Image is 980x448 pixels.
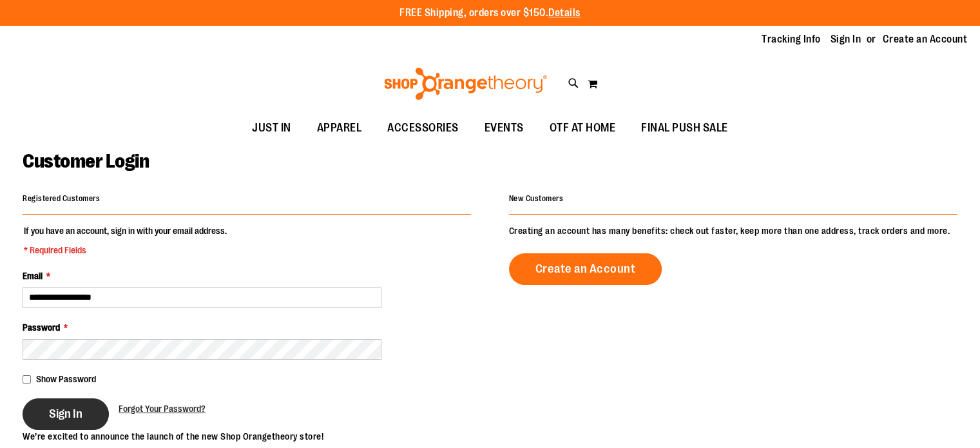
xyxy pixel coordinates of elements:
span: Customer Login [23,150,149,172]
a: Create an Account [883,32,968,46]
p: We’re excited to announce the launch of the new Shop Orangetheory store! [23,430,490,443]
a: OTF AT HOME [537,113,629,143]
a: Forgot Your Password? [119,402,206,415]
span: Password [23,322,60,333]
span: Show Password [36,374,96,384]
p: FREE Shipping, orders over $150. [399,6,581,21]
a: APPAREL [304,113,375,143]
a: Details [548,7,581,19]
span: ACCESSORIES [387,113,459,142]
strong: Registered Customers [23,194,100,203]
a: JUST IN [239,113,304,143]
a: EVENTS [472,113,537,143]
a: FINAL PUSH SALE [628,113,741,143]
span: OTF AT HOME [550,113,616,142]
a: Create an Account [509,253,662,285]
button: Sign In [23,398,109,430]
span: * Required Fields [24,244,227,257]
a: Sign In [831,32,861,46]
legend: If you have an account, sign in with your email address. [23,224,228,257]
span: Email [23,271,43,281]
img: Shop Orangetheory [382,68,549,100]
span: Forgot Your Password? [119,404,206,414]
a: ACCESSORIES [374,113,472,143]
span: APPAREL [317,113,362,142]
span: Sign In [49,407,82,421]
span: Create an Account [535,262,636,276]
strong: New Customers [509,194,564,203]
p: Creating an account has many benefits: check out faster, keep more than one address, track orders... [509,224,957,237]
a: Tracking Info [762,32,821,46]
span: JUST IN [252,113,291,142]
span: FINAL PUSH SALE [641,113,728,142]
span: EVENTS [485,113,524,142]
